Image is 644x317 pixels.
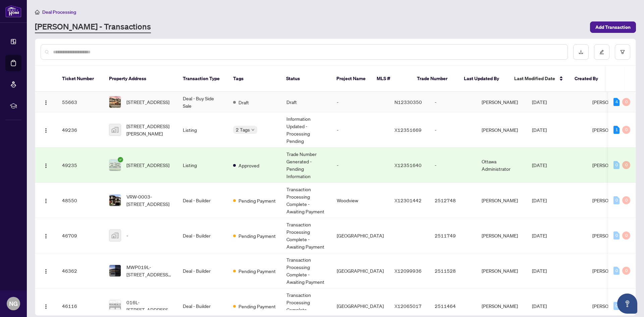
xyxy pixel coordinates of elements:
[429,112,476,148] td: -
[569,66,609,92] th: Created By
[35,10,40,14] span: home
[41,124,51,135] button: Logo
[476,253,527,288] td: [PERSON_NAME]
[42,9,76,15] span: Deal Processing
[41,195,51,206] button: Logo
[590,21,636,33] button: Add Transaction
[281,218,331,253] td: Transaction Processing Complete - Awaiting Payment
[57,253,104,288] td: 46362
[394,127,422,133] span: X12351669
[592,197,629,203] span: [PERSON_NAME]
[412,66,459,92] th: Trade Number
[126,299,172,313] span: 016L-[STREET_ADDRESS][PERSON_NAME][PERSON_NAME]
[109,159,121,171] img: thumbnail-img
[126,98,169,106] span: [STREET_ADDRESS]
[532,303,547,309] span: [DATE]
[394,268,422,274] span: X12099936
[281,92,331,112] td: Draft
[476,112,527,148] td: [PERSON_NAME]
[617,294,637,314] button: Open asap
[592,303,629,309] span: [PERSON_NAME]
[9,299,18,308] span: NG
[41,160,51,170] button: Logo
[476,148,527,183] td: Ottawa Administrator
[459,66,509,92] th: Last Updated By
[622,267,630,275] div: 0
[331,66,371,92] th: Project Name
[109,96,121,108] img: thumbnail-img
[281,66,331,92] th: Status
[57,218,104,253] td: 46709
[281,148,331,183] td: Trade Number Generated - Pending Information
[109,265,121,276] img: thumbnail-img
[394,162,422,168] span: X12351640
[126,263,172,278] span: MWP019L-[STREET_ADDRESS][PERSON_NAME][PERSON_NAME]
[573,44,589,60] button: download
[620,50,625,54] span: filter
[238,197,276,204] span: Pending Payment
[43,233,49,239] img: Logo
[43,128,49,133] img: Logo
[476,92,527,112] td: [PERSON_NAME]
[613,126,620,134] div: 1
[331,253,389,288] td: [GEOGRAPHIC_DATA]
[57,112,104,148] td: 49236
[177,148,228,183] td: Listing
[532,127,547,133] span: [DATE]
[622,196,630,204] div: 0
[57,148,104,183] td: 49235
[177,218,228,253] td: Deal - Builder
[532,232,547,239] span: [DATE]
[41,265,51,276] button: Logo
[118,157,123,162] span: check-circle
[57,92,104,112] td: 55663
[35,21,151,33] a: [PERSON_NAME] - Transactions
[57,66,104,92] th: Ticket Number
[429,92,476,112] td: -
[613,231,620,240] div: 0
[228,66,281,92] th: Tags
[394,99,422,105] span: N12330350
[281,183,331,218] td: Transaction Processing Complete - Awaiting Payment
[622,98,630,106] div: 0
[126,232,128,239] span: -
[394,197,422,203] span: X12301442
[238,232,276,240] span: Pending Payment
[43,163,49,168] img: Logo
[532,99,547,105] span: [DATE]
[394,303,422,309] span: X12065017
[177,253,228,288] td: Deal - Builder
[238,267,276,275] span: Pending Payment
[331,218,389,253] td: [GEOGRAPHIC_DATA]
[613,161,620,169] div: 0
[509,66,569,92] th: Last Modified Date
[236,126,250,134] span: 2 Tags
[579,50,583,54] span: download
[429,148,476,183] td: -
[595,22,631,33] span: Add Transaction
[41,301,51,311] button: Logo
[281,112,331,148] td: Information Updated - Processing Pending
[57,183,104,218] td: 48550
[599,50,604,54] span: edit
[238,99,249,106] span: Draft
[532,268,547,274] span: [DATE]
[613,196,620,204] div: 0
[238,162,259,169] span: Approved
[429,253,476,288] td: 2511528
[177,66,228,92] th: Transaction Type
[331,183,389,218] td: Woodview
[177,183,228,218] td: Deal - Builder
[126,122,172,137] span: [STREET_ADDRESS][PERSON_NAME]
[592,232,629,239] span: [PERSON_NAME]
[109,195,121,206] img: thumbnail-img
[41,230,51,241] button: Logo
[514,75,555,82] span: Last Modified Date
[41,97,51,107] button: Logo
[331,148,389,183] td: -
[43,269,49,274] img: Logo
[104,66,177,92] th: Property Address
[622,231,630,240] div: 0
[476,218,527,253] td: [PERSON_NAME]
[615,44,630,60] button: filter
